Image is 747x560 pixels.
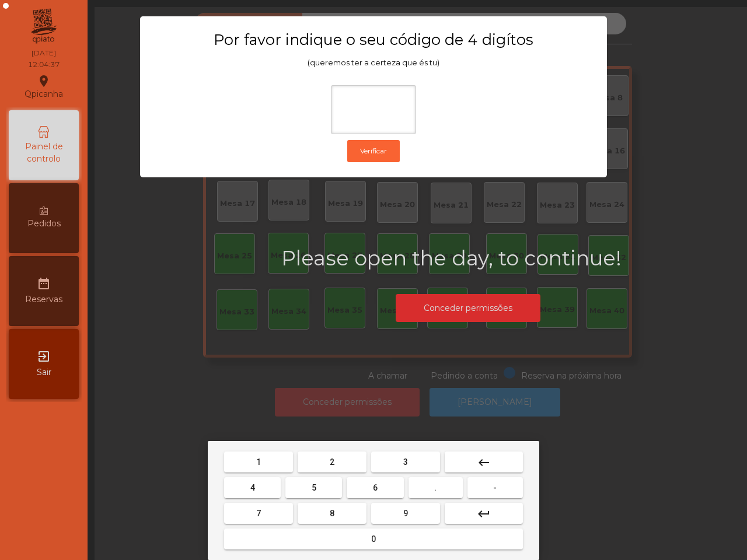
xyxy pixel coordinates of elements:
button: . [409,477,463,498]
h3: Por favor indique o seu código de 4 digítos [163,30,584,49]
mat-icon: keyboard_return [477,507,491,521]
span: 8 [330,509,334,518]
span: 0 [371,534,376,544]
span: . [434,483,437,492]
button: 9 [371,503,440,524]
button: 1 [224,452,293,473]
button: - [467,477,523,498]
mat-icon: keyboard_backspace [477,456,491,470]
button: 0 [224,528,523,549]
button: 2 [298,452,366,473]
span: 5 [312,483,316,492]
span: - [493,483,497,492]
span: 9 [403,509,408,518]
span: 1 [256,457,261,467]
button: Verificar [347,140,400,162]
button: 7 [224,503,293,524]
button: 6 [347,477,403,498]
button: 4 [224,477,281,498]
span: 7 [256,509,261,518]
span: 2 [330,457,334,467]
button: 5 [285,477,342,498]
button: 8 [298,503,366,524]
span: (queremos ter a certeza que és tu) [308,58,439,67]
span: 3 [403,457,408,467]
span: 6 [373,483,378,492]
span: 4 [250,483,255,492]
button: 3 [371,452,440,473]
